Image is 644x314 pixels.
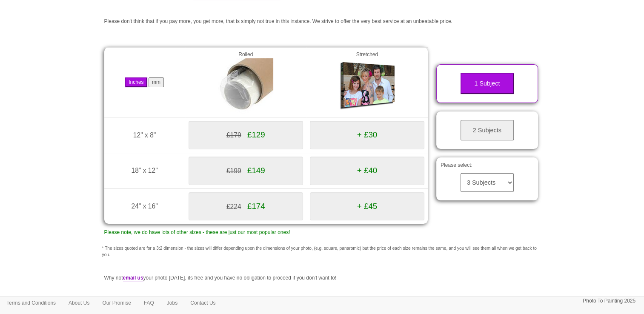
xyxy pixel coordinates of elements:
button: 2 Subjects [461,120,514,141]
a: email us [123,275,143,281]
span: + £40 [357,166,377,175]
span: £174 [247,202,265,211]
p: Please note, we do have lots of other sizes - these are just our most popular ones! [104,228,428,237]
span: £129 [247,130,265,139]
img: Rolled [218,58,273,114]
a: Contact Us [184,297,222,309]
button: Inches [125,77,147,87]
p: Why not your photo [DATE], its free and you have no obligation to proceed if you don't want to! [104,274,540,283]
p: Photo To Painting 2025 [583,297,635,305]
button: 1 Subject [461,73,514,94]
div: Please select: [436,157,538,200]
span: 18" x 12" [131,167,157,174]
a: About Us [62,297,96,309]
p: Please don't think that if you pay more, you get more, that is simply not true in this instance. ... [104,17,540,26]
a: Our Promise [96,297,137,309]
p: * The sizes quoted are for a 3:2 dimension - the sizes will differ depending upon the dimensions ... [102,245,542,258]
span: 24" x 16" [131,203,157,210]
span: + £30 [357,130,377,139]
img: Gallery Wrap [339,58,395,114]
span: £149 [247,166,265,175]
span: + £45 [357,202,377,211]
span: £199 [226,167,241,174]
a: Jobs [160,297,184,309]
a: FAQ [137,297,160,309]
td: Stretched [306,48,428,117]
span: 12" x 8" [133,131,156,139]
button: mm [149,77,164,87]
span: £224 [226,203,241,210]
td: Rolled [185,48,306,117]
span: £179 [226,131,241,139]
